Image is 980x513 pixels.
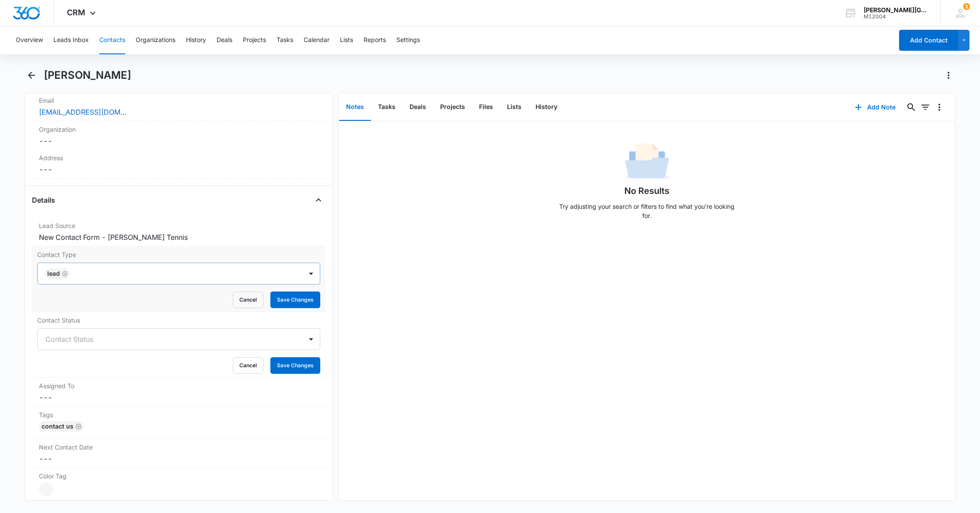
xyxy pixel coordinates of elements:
label: Contact Type [37,250,320,259]
button: Reports [364,26,386,54]
button: Cancel [233,292,263,308]
div: Lead [47,271,60,277]
button: Save Changes [270,357,320,374]
button: Filters [918,100,932,114]
button: Search... [904,100,918,114]
button: Notes [339,94,371,121]
button: Deals [402,94,433,121]
img: No Data [625,141,669,184]
button: Projects [433,94,472,121]
div: notifications count [963,3,970,10]
div: Organization--- [32,121,325,150]
h4: Details [32,195,55,205]
button: Save Changes [270,292,320,308]
span: CRM [67,8,85,17]
button: Add Contact [899,30,958,51]
div: account id [864,14,927,20]
button: Back [24,68,38,82]
label: Address [39,153,318,162]
div: Lead SourceNew Contact Form - [PERSON_NAME] Tennis [32,218,325,246]
h1: No Results [624,184,669,197]
div: Next Contact Date--- [32,439,325,468]
button: Projects [243,26,266,54]
button: Add Note [846,97,904,118]
label: Next Contact Date [39,443,318,452]
button: Tasks [276,26,293,54]
div: Remove Lead [60,271,68,277]
dd: --- [39,453,318,464]
div: Color Tag [32,468,325,500]
label: Contact Status [37,316,320,325]
button: History [186,26,206,54]
dd: --- [39,164,318,175]
dd: --- [39,392,318,403]
button: Close [311,193,325,207]
button: Deals [217,26,232,54]
button: Remove [75,423,81,429]
div: Address--- [32,150,325,179]
button: Tasks [371,94,402,121]
div: Contact Us [39,421,84,432]
div: Assigned To--- [32,378,325,407]
label: Color Tag [39,471,318,481]
button: Lists [500,94,528,121]
a: [EMAIL_ADDRESS][DOMAIN_NAME] [39,107,126,117]
button: History [528,94,564,121]
button: Organizations [136,26,175,54]
label: Organization [39,125,318,134]
span: 1 [963,3,970,10]
h1: [PERSON_NAME] [44,69,131,82]
button: Contacts [99,26,125,54]
label: Lead Source [39,221,318,230]
button: Files [472,94,500,121]
dd: --- [39,136,318,146]
label: Tags [39,410,318,419]
button: Leads Inbox [53,26,89,54]
button: Actions [941,68,955,82]
button: Settings [396,26,420,54]
button: Overflow Menu [932,100,946,114]
button: Calendar [304,26,329,54]
label: Email [39,96,318,105]
button: Lists [340,26,353,54]
div: TagsContact UsRemove [32,407,325,439]
div: account name [864,7,927,14]
p: Try adjusting your search or filters to find what you’re looking for. [555,202,739,220]
label: Assigned To [39,381,318,390]
button: Overview [16,26,43,54]
button: Cancel [233,357,263,374]
div: Email[EMAIL_ADDRESS][DOMAIN_NAME] [32,92,325,121]
dd: New Contact Form - [PERSON_NAME] Tennis [39,232,318,242]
